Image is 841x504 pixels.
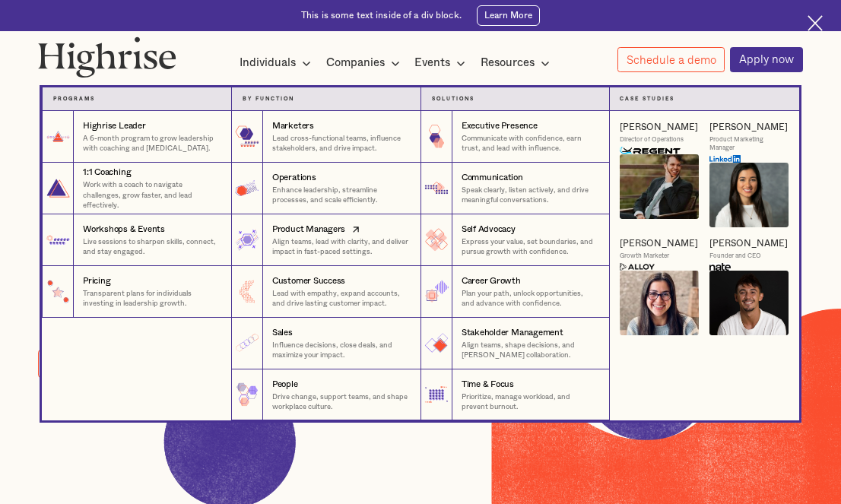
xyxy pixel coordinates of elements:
[620,252,669,261] div: Growth Marketer
[301,9,462,21] div: This is some text inside of a div block.
[462,172,523,184] div: Communication
[462,327,563,339] div: Stakeholder Management
[462,379,514,391] div: Time & Focus
[231,163,420,214] a: OperationsEnhance leadership, streamline processes, and scale efficiently.
[231,369,420,421] a: PeopleDrive change, support teams, and shape workplace culture.
[83,289,221,309] p: Transparent plans for individuals investing in leadership growth.
[420,214,610,266] a: Self AdvocacyExpress your value, set boundaries, and pursue growth with confidence.
[620,97,674,101] strong: Case Studies
[231,111,420,163] a: MarketersLead cross-functional teams, influence stakeholders, and drive impact.
[272,237,411,258] p: Align teams, lead with clarity, and deliver impact in fast-paced settings.
[420,163,610,214] a: CommunicationSpeak clearly, listen actively, and drive meaningful conversations.
[326,54,385,72] div: Companies
[477,5,540,26] a: Learn More
[808,15,823,30] img: Cross icon
[243,97,294,101] strong: by function
[481,54,554,72] div: Resources
[272,275,345,287] div: Customer Success
[83,134,221,154] p: A 6-month program to grow leadership with coaching and [MEDICAL_DATA].
[272,134,411,154] p: Lead cross-functional teams, influence stakeholders, and drive impact.
[730,47,802,73] a: Apply now
[83,166,131,179] div: 1:1 Coaching
[620,136,684,144] div: Director of Operations
[42,266,231,318] a: PricingTransparent plans for individuals investing in leadership growth.
[83,120,146,132] div: Highrise Leader
[272,327,293,339] div: Sales
[462,275,521,287] div: Career Growth
[620,122,698,134] a: [PERSON_NAME]
[462,134,599,154] p: Communicate with confidence, earn trust, and lead with influence.
[326,54,405,72] div: Companies
[42,111,231,163] a: Highrise LeaderA 6-month program to grow leadership with coaching and [MEDICAL_DATA].
[231,214,420,266] a: Product ManagersAlign teams, lead with clarity, and deliver impact in fast-paced settings.
[462,120,538,132] div: Executive Presence
[38,36,176,78] img: Highrise logo
[462,289,599,309] p: Plan your path, unlock opportunities, and advance with confidence.
[420,111,610,163] a: Executive PresenceCommunicate with confidence, earn trust, and lead with influence.
[709,252,761,261] div: Founder and CEO
[462,185,599,206] p: Speak clearly, listen actively, and drive meaningful conversations.
[462,223,516,236] div: Self Advocacy
[272,341,411,361] p: Influence decisions, close deals, and maximize your impact.
[709,238,788,250] a: [PERSON_NAME]
[231,266,420,318] a: Customer SuccessLead with empathy, expand accounts, and drive lasting customer impact.
[617,47,725,72] a: Schedule a demo
[272,392,411,413] p: Drive change, support teams, and shape workplace culture.
[83,237,221,258] p: Live sessions to sharpen skills, connect, and stay engaged.
[420,369,610,421] a: Time & FocusPrioritize, manage workload, and prevent burnout.
[83,275,110,287] div: Pricing
[83,223,165,236] div: Workshops & Events
[709,122,788,134] a: [PERSON_NAME]
[240,54,296,72] div: Individuals
[83,180,221,211] p: Work with a coach to navigate challenges, grow faster, and lead effectively.
[272,120,314,132] div: Marketers
[414,54,450,72] div: Events
[53,97,95,101] strong: Programs
[709,136,789,153] div: Product Marketing Manager
[414,54,470,72] div: Events
[272,172,316,184] div: Operations
[272,185,411,206] p: Enhance leadership, streamline processes, and scale efficiently.
[420,318,610,369] a: Stakeholder ManagementAlign teams, shape decisions, and [PERSON_NAME] collaboration.
[42,214,231,266] a: Workshops & EventsLive sessions to sharpen skills, connect, and stay engaged.
[42,163,231,214] a: 1:1 CoachingWork with a coach to navigate challenges, grow faster, and lead effectively.
[462,392,599,413] p: Prioritize, manage workload, and prevent burnout.
[272,289,411,309] p: Lead with empathy, expand accounts, and drive lasting customer impact.
[272,379,298,391] div: People
[432,97,474,101] strong: Solutions
[240,54,316,72] div: Individuals
[620,238,698,250] a: [PERSON_NAME]
[481,54,535,72] div: Resources
[462,341,599,361] p: Align teams, shape decisions, and [PERSON_NAME] collaboration.
[420,266,610,318] a: Career GrowthPlan your path, unlock opportunities, and advance with confidence.
[272,223,345,236] div: Product Managers
[231,318,420,369] a: SalesInfluence decisions, close deals, and maximize your impact.
[462,237,599,258] p: Express your value, set boundaries, and pursue growth with confidence.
